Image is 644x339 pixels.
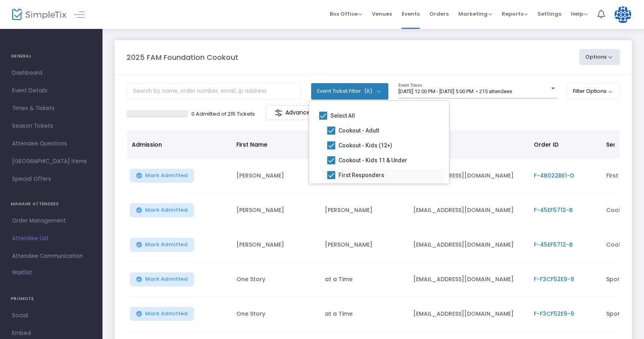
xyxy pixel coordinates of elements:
[534,206,573,214] span: F-45EF5712-B
[145,172,188,179] span: Mark Admitted
[145,207,188,213] span: Mark Admitted
[266,105,349,120] m-button: Advanced filters
[127,52,238,63] m-panel-title: 2025 FAM Foundation Cookout
[130,203,194,217] button: Mark Admitted
[537,4,561,24] span: Settings
[534,275,574,283] span: F-F3CF52E9-9
[320,228,408,262] td: [PERSON_NAME]
[12,139,90,149] span: Attendee Questions
[330,10,362,18] span: Box Office
[12,310,90,321] span: Social
[338,126,379,135] span: Cookout - Adult
[12,233,90,244] span: Attendee List
[12,216,90,226] span: Order Management
[338,155,407,165] span: Cookout - Kids 11 & Under
[364,88,372,94] span: (6)
[236,141,267,149] span: First Name
[12,251,90,261] span: Attendee Communication
[372,4,392,24] span: Venues
[311,83,388,99] button: Event Ticket Filter(6)
[127,83,301,100] input: Search by name, order number, email, ip address
[402,4,420,24] span: Events
[12,121,90,131] span: Season Tickets
[130,307,194,321] button: Mark Admitted
[191,110,255,118] p: 0 Admitted of 215 Tickets
[534,141,558,149] span: Order ID
[145,241,188,248] span: Mark Admitted
[12,68,90,78] span: Dashboard
[534,241,573,249] span: F-45EF5712-B
[130,169,194,183] button: Mark Admitted
[606,141,628,149] span: Section
[11,48,92,64] h4: GENERAL
[232,262,320,297] td: One Story
[579,49,620,65] button: Options
[145,276,188,282] span: Mark Admitted
[567,83,620,99] button: Filter Options
[408,228,529,262] td: [EMAIL_ADDRESS][DOMAIN_NAME]
[275,109,283,117] img: filter
[408,297,529,331] td: [EMAIL_ADDRESS][DOMAIN_NAME]
[11,196,92,212] h4: MANAGE ATTENDEES
[232,193,320,228] td: [PERSON_NAME]
[232,228,320,262] td: [PERSON_NAME]
[408,193,529,228] td: [EMAIL_ADDRESS][DOMAIN_NAME]
[534,310,574,318] span: F-F3CF52E9-9
[12,269,32,277] span: Waitlist
[232,297,320,331] td: One Story
[12,156,90,167] span: [GEOGRAPHIC_DATA] Items
[338,170,384,180] span: First Responders
[338,141,392,150] span: Cookout - Kids (12+)
[571,10,588,18] span: Help
[429,4,449,24] span: Orders
[330,111,355,120] span: Select All
[232,159,320,193] td: [PERSON_NAME]
[320,262,408,297] td: at a Time
[12,103,90,114] span: Times & Tickets
[12,174,90,184] span: Special Offers
[145,310,188,317] span: Mark Admitted
[130,238,194,252] button: Mark Admitted
[132,141,162,149] span: Admission
[130,272,194,286] button: Mark Admitted
[320,297,408,331] td: at a Time
[408,159,529,193] td: [EMAIL_ADDRESS][DOMAIN_NAME]
[398,88,512,94] span: [DATE] 12:00 PM - [DATE] 5:00 PM • 215 attendees
[12,328,90,339] span: Embed
[12,86,90,96] span: Event Details
[11,291,92,307] h4: PROMOTE
[408,262,529,297] td: [EMAIL_ADDRESS][DOMAIN_NAME]
[320,193,408,228] td: [PERSON_NAME]
[502,10,528,18] span: Reports
[458,10,492,18] span: Marketing
[534,172,574,180] span: F-4B022BE1-D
